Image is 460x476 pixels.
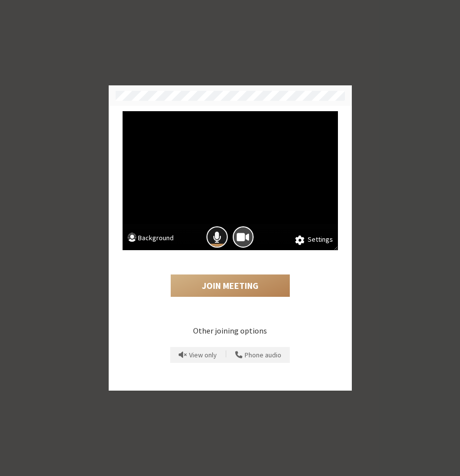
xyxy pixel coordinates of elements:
[245,351,281,359] span: Phone audio
[232,347,285,363] button: Use your phone for mic and speaker while you view the meeting on this device.
[295,234,332,245] button: Settings
[225,348,227,361] span: |
[233,226,254,248] button: Camera is on
[128,233,174,245] button: Background
[171,274,290,297] button: Join Meeting
[175,347,220,363] button: Prevent echo when there is already an active mic and speaker in the room.
[189,351,217,359] span: View only
[123,325,338,337] p: Other joining options
[206,226,228,248] button: Mic is on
